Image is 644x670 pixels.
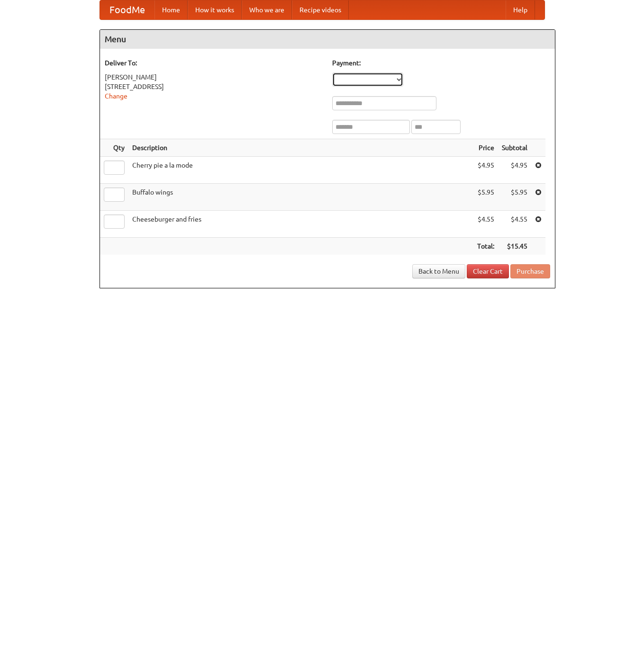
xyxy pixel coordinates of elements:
[498,184,531,211] td: $5.95
[242,0,292,19] a: Who we are
[506,0,535,19] a: Help
[498,211,531,238] td: $4.55
[498,238,531,255] th: $15.45
[100,0,154,19] a: FoodMe
[105,58,323,68] h5: Deliver To:
[510,264,550,278] button: Purchase
[100,139,128,157] th: Qty
[100,30,555,49] h4: Menu
[105,82,323,91] div: [STREET_ADDRESS]
[105,92,127,100] a: Change
[473,238,498,255] th: Total:
[128,157,473,184] td: Cherry pie a la mode
[332,58,550,68] h5: Payment:
[473,157,498,184] td: $4.95
[467,264,509,278] a: Clear Cart
[498,139,531,157] th: Subtotal
[128,184,473,211] td: Buffalo wings
[154,0,188,19] a: Home
[105,72,323,82] div: [PERSON_NAME]
[128,139,473,157] th: Description
[292,0,349,19] a: Recipe videos
[188,0,242,19] a: How it works
[498,157,531,184] td: $4.95
[412,264,465,278] a: Back to Menu
[473,211,498,238] td: $4.55
[473,139,498,157] th: Price
[128,211,473,238] td: Cheeseburger and fries
[473,184,498,211] td: $5.95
